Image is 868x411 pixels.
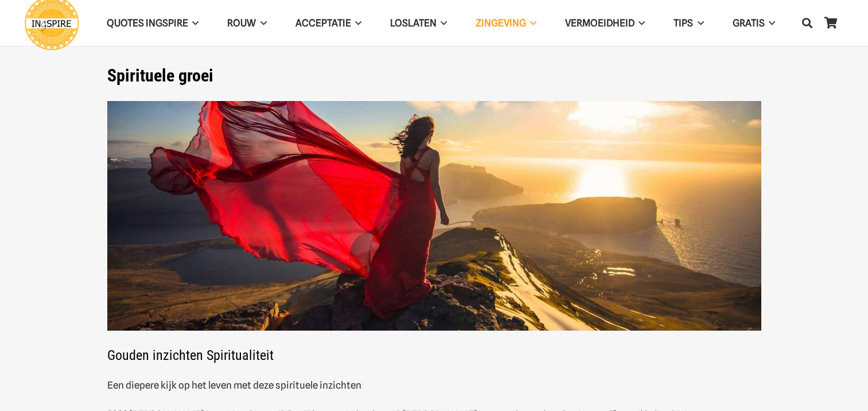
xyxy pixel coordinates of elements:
span: VERMOEIDHEID [565,17,635,29]
span: GRATIS Menu [765,9,775,37]
span: Loslaten [390,17,437,29]
a: GRATISGRATIS Menu [718,9,789,38]
h1: Spirituele groei [107,65,761,86]
a: QUOTES INGSPIREQUOTES INGSPIRE Menu [92,9,213,38]
span: Acceptatie [295,17,351,29]
a: VERMOEIDHEIDVERMOEIDHEID Menu [551,9,659,38]
span: Loslaten Menu [437,9,447,37]
span: QUOTES INGSPIRE [107,17,188,29]
span: Zingeving Menu [526,9,536,37]
a: LoslatenLoslaten Menu [376,9,461,38]
img: Ontdek meer over Spiritualiteit, Spirituele groei en de mooiste spirituele spreuken van ingspire.nl [107,101,761,331]
span: ROUW [227,17,256,29]
strong: Een diepere kijk op het leven met deze spirituele inzichten [107,379,361,391]
a: Zoeken [796,9,819,37]
h2: Gouden inzichten Spiritualiteit [107,101,761,364]
span: QUOTES INGSPIRE Menu [188,9,198,37]
span: TIPS [674,17,693,29]
a: ROUWROUW Menu [213,9,281,38]
span: GRATIS [733,17,765,29]
a: AcceptatieAcceptatie Menu [281,9,376,38]
span: VERMOEIDHEID Menu [635,9,645,37]
span: TIPS Menu [693,9,703,37]
a: ZingevingZingeving Menu [461,9,551,38]
span: Acceptatie Menu [351,9,361,37]
a: TIPSTIPS Menu [659,9,718,38]
span: ROUW Menu [256,9,266,37]
span: Zingeving [476,17,526,29]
